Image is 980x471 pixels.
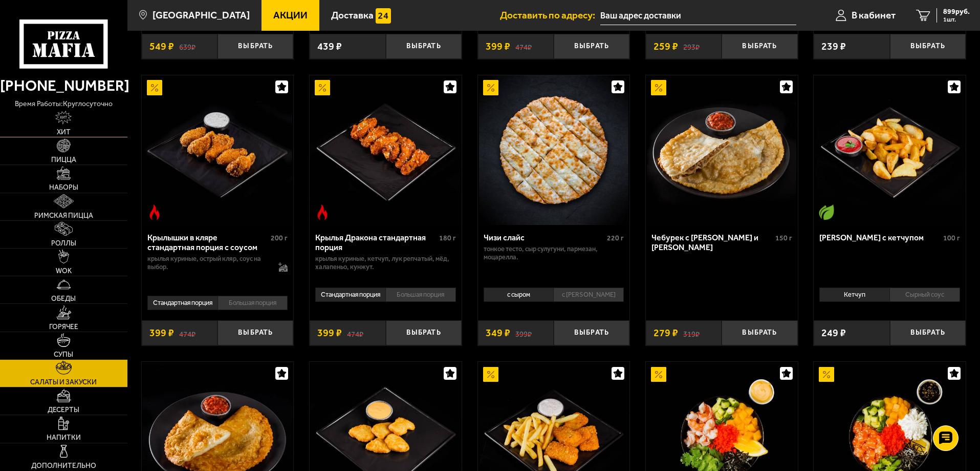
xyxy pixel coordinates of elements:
li: с [PERSON_NAME] [553,288,624,302]
img: Чизи слайс [479,75,628,225]
span: Пицца [51,156,76,163]
p: крылья куриные, кетчуп, лук репчатый, мёд, халапеньо, кунжут. [315,255,456,271]
span: 1 шт. [943,16,970,23]
span: 899 руб. [943,8,970,15]
button: Выбрать [217,34,293,59]
img: Крылышки в кляре стандартная порция c соусом [143,75,292,225]
img: Картофель айдахо с кетчупом [815,75,965,225]
button: Выбрать [386,320,462,345]
span: 349 ₽ [486,328,510,338]
button: Выбрать [890,34,966,59]
li: Большая порция [385,288,456,302]
span: Напитки [47,434,81,441]
span: Роллы [51,240,76,247]
s: 474 ₽ [347,328,363,338]
img: Акционный [315,80,330,95]
a: Вегетарианское блюдоКартофель айдахо с кетчупом [814,75,966,225]
span: 249 ₽ [821,328,846,338]
s: 399 ₽ [515,328,532,338]
s: 319 ₽ [683,328,700,338]
div: 0 [310,284,462,313]
img: Акционный [483,367,498,382]
button: Выбрать [554,34,629,59]
img: Акционный [147,80,162,95]
span: 439 ₽ [317,42,342,52]
span: Салаты и закуски [30,379,97,386]
li: с сыром [484,288,554,302]
span: 259 ₽ [654,42,678,52]
img: Акционный [483,80,498,95]
button: Выбрать [386,34,462,59]
span: Доставить по адресу: [500,10,600,20]
span: 279 ₽ [654,328,678,338]
span: 100 г [943,234,960,242]
p: крылья куриные, острый кляр, соус на выбор. [147,255,269,271]
li: Кетчуп [819,288,889,302]
img: Акционный [651,367,666,382]
span: Хит [57,129,71,136]
span: 239 ₽ [821,42,846,52]
div: 0 [814,284,966,313]
img: Острое блюдо [315,204,330,220]
button: Выбрать [890,320,966,345]
img: Акционный [819,367,834,382]
span: 399 ₽ [149,328,174,338]
span: 549 ₽ [149,42,174,52]
s: 474 ₽ [179,328,195,338]
img: 15daf4d41897b9f0e9f617042186c801.svg [376,8,391,24]
span: [GEOGRAPHIC_DATA] [153,10,250,20]
span: Наборы [49,184,78,191]
input: Ваш адрес доставки [600,6,796,25]
li: Сырный соус [889,288,960,302]
span: Дополнительно [31,462,96,469]
button: Выбрать [217,320,293,345]
img: Острое блюдо [147,204,162,220]
a: АкционныйОстрое блюдоКрылышки в кляре стандартная порция c соусом [142,75,294,225]
span: 399 ₽ [486,42,510,52]
p: тонкое тесто, сыр сулугуни, пармезан, моцарелла. [484,245,624,261]
img: Вегетарианское блюдо [819,204,834,220]
li: Стандартная порция [315,288,385,302]
button: Выбрать [722,320,797,345]
span: Супы [54,351,73,358]
a: АкционныйЧизи слайс [478,75,630,225]
s: 639 ₽ [179,42,195,52]
img: Акционный [651,80,666,95]
div: Чебурек с [PERSON_NAME] и [PERSON_NAME] [651,233,773,252]
img: Чебурек с мясом и соусом аррива [647,75,796,225]
span: 180 г [439,234,456,242]
img: Крылья Дракона стандартная порция [311,75,460,225]
a: АкционныйЧебурек с мясом и соусом аррива [646,75,798,225]
div: Чизи слайс [484,233,605,242]
span: 200 г [271,234,288,242]
s: 474 ₽ [515,42,532,52]
span: Акции [273,10,308,20]
span: 220 г [607,234,624,242]
span: WOK [56,268,72,275]
span: Десерты [48,406,79,414]
s: 293 ₽ [683,42,700,52]
a: АкционныйОстрое блюдоКрылья Дракона стандартная порция [310,75,462,225]
div: [PERSON_NAME] с кетчупом [819,233,941,242]
li: Большая порция [217,296,288,310]
div: Крылья Дракона стандартная порция [315,233,437,252]
button: Выбрать [722,34,797,59]
div: 0 [478,284,630,313]
li: Стандартная порция [147,296,217,310]
span: Доставка [331,10,374,20]
span: Римская пицца [34,212,93,219]
span: 399 ₽ [317,328,342,338]
button: Выбрать [554,320,629,345]
span: Горячее [49,323,78,331]
span: В кабинет [852,10,896,20]
span: Обеды [51,295,76,302]
div: Крылышки в кляре стандартная порция c соусом [147,233,269,252]
span: 150 г [775,234,792,242]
